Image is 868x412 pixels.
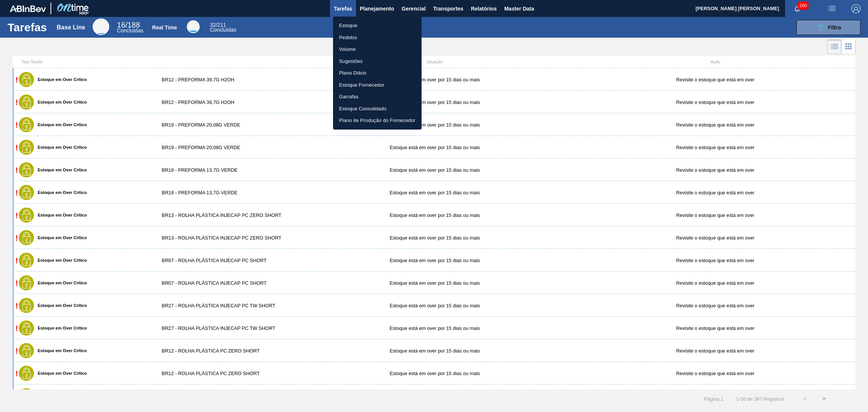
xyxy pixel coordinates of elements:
a: Plano Diário [333,67,422,79]
a: Pedidos [333,32,422,44]
a: Sugestões [333,55,422,67]
a: Estoque Consolidado [333,103,422,115]
a: Volume [333,43,422,55]
a: Plano de Produção do Fornecedor [333,114,422,127]
a: Garrafas [333,91,422,103]
a: Estoque Fornecedor [333,79,422,91]
a: Estoque [333,20,422,32]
